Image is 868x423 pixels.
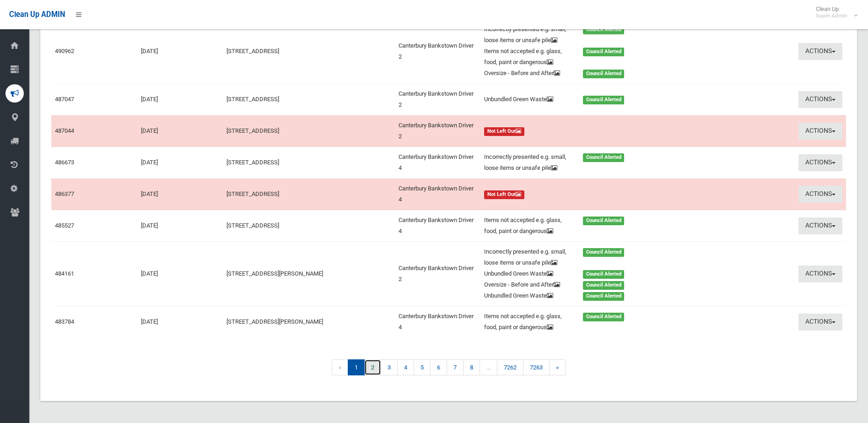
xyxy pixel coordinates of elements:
[332,359,348,375] span: «
[137,242,223,306] td: [DATE]
[223,84,394,115] td: [STREET_ADDRESS]
[479,68,577,79] div: Oversize - Before and After
[484,215,670,237] a: Items not accepted e.g. glass, food, paint or dangerous Council Alerted
[137,306,223,338] td: [DATE]
[484,125,670,136] a: Not Left Out
[395,306,481,338] td: Canterbury Bankstown Driver 4
[9,10,65,19] span: Clean Up ADMIN
[223,242,394,306] td: [STREET_ADDRESS][PERSON_NAME]
[583,48,625,56] span: Council Alerted
[430,359,447,375] a: 6
[798,266,842,282] button: Actions
[583,281,625,290] span: Council Alerted
[137,147,223,179] td: [DATE]
[480,359,497,375] span: ...
[364,359,381,375] a: 2
[798,314,842,331] button: Actions
[223,210,394,242] td: [STREET_ADDRESS]
[583,153,625,162] span: Council Alerted
[381,359,398,375] a: 3
[484,311,670,333] a: Items not accepted e.g. glass, food, paint or dangerous Council Alerted
[798,123,842,140] button: Actions
[484,127,524,136] span: Not Left Out
[447,359,464,375] a: 7
[484,152,670,174] a: Incorrectly presented e.g. small, loose items or unsafe pile Council Alerted
[137,179,223,210] td: [DATE]
[583,26,625,34] span: Council Alerted
[414,359,431,375] a: 5
[479,94,577,105] div: Unbundled Green Waste
[137,84,223,115] td: [DATE]
[583,248,625,257] span: Council Alerted
[798,91,842,108] button: Actions
[798,217,842,234] button: Actions
[479,279,577,290] div: Oversize - Before and After
[497,359,523,375] a: 7262
[583,270,625,279] span: Council Alerted
[223,147,394,179] td: [STREET_ADDRESS]
[55,96,74,103] a: 487047
[223,306,394,338] td: [STREET_ADDRESS][PERSON_NAME]
[55,48,74,54] a: 490962
[55,190,74,197] a: 486377
[55,270,74,277] a: 484161
[463,359,480,375] a: 8
[397,359,414,375] a: 4
[395,19,481,84] td: Canterbury Bankstown Driver 2
[395,242,481,306] td: Canterbury Bankstown Driver 2
[583,292,625,301] span: Council Alerted
[798,154,842,171] button: Actions
[395,84,481,115] td: Canterbury Bankstown Driver 2
[348,359,365,375] span: 1
[479,311,577,333] div: Items not accepted e.g. glass, food, paint or dangerous
[55,127,74,134] a: 487044
[223,115,394,147] td: [STREET_ADDRESS]
[479,290,577,301] div: Unbundled Green Waste
[811,5,857,19] span: Clean Up
[583,217,625,225] span: Council Alerted
[549,359,566,375] a: »
[583,96,625,104] span: Council Alerted
[55,222,74,229] a: 485527
[583,313,625,321] span: Council Alerted
[816,12,847,19] small: Super Admin
[479,268,577,279] div: Unbundled Green Waste
[395,210,481,242] td: Canterbury Bankstown Driver 4
[484,94,670,105] a: Unbundled Green Waste Council Alerted
[395,115,481,147] td: Canterbury Bankstown Driver 2
[484,190,524,199] span: Not Left Out
[55,159,74,166] a: 486673
[223,179,394,210] td: [STREET_ADDRESS]
[484,189,670,200] a: Not Left Out
[137,19,223,84] td: [DATE]
[484,246,670,301] a: Incorrectly presented e.g. small, loose items or unsafe pile Council Alerted Unbundled Green Wast...
[137,115,223,147] td: [DATE]
[479,46,577,68] div: Items not accepted e.g. glass, food, paint or dangerous
[137,210,223,242] td: [DATE]
[484,24,670,79] a: Incorrectly presented e.g. small, loose items or unsafe pile Council Alerted Items not accepted e...
[798,186,842,203] button: Actions
[479,215,577,237] div: Items not accepted e.g. glass, food, paint or dangerous
[479,24,577,46] div: Incorrectly presented e.g. small, loose items or unsafe pile
[223,19,394,84] td: [STREET_ADDRESS]
[55,318,74,325] a: 483784
[479,152,577,174] div: Incorrectly presented e.g. small, loose items or unsafe pile
[395,147,481,179] td: Canterbury Bankstown Driver 4
[798,43,842,60] button: Actions
[395,179,481,210] td: Canterbury Bankstown Driver 4
[583,70,625,78] span: Council Alerted
[523,359,550,375] a: 7263
[479,246,577,268] div: Incorrectly presented e.g. small, loose items or unsafe pile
